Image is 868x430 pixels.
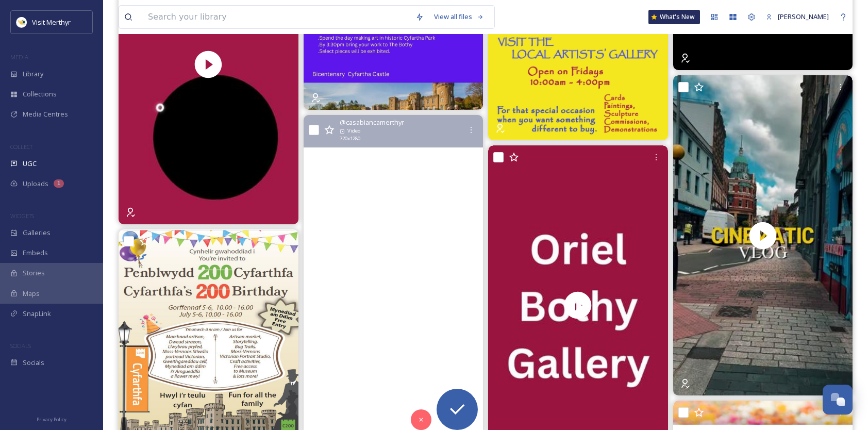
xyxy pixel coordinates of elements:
[37,416,66,423] span: Privacy Policy
[10,143,32,151] span: COLLECT
[761,7,834,27] a: [PERSON_NAME]
[23,109,68,119] span: Media Centres
[54,179,64,188] div: 1
[648,10,700,24] a: What's New
[673,75,853,395] img: thumbnail
[23,159,37,169] span: UGC
[23,248,48,258] span: Embeds
[23,89,57,99] span: Collections
[673,75,853,395] video: Why visit Merthyr high street its amazing that’s why lots of new businesses amazing food and coff...
[23,309,51,319] span: SnapLink
[778,12,829,21] span: [PERSON_NAME]
[23,289,40,299] span: Maps
[23,268,45,278] span: Stories
[23,69,43,79] span: Library
[23,228,51,238] span: Galleries
[347,127,360,135] span: Video
[10,212,34,220] span: WIDGETS
[340,135,360,142] span: 720 x 1280
[10,342,31,350] span: SOCIALS
[37,412,66,425] a: Privacy Policy
[340,118,404,127] span: @ casabiancamerthyr
[10,53,28,61] span: MEDIA
[823,385,853,415] button: Open Chat
[429,7,489,27] a: View all files
[23,358,44,368] span: Socials
[32,18,71,27] span: Visit Merthyr
[143,6,410,28] input: Search your library
[16,17,27,27] img: download.jpeg
[23,179,48,189] span: Uploads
